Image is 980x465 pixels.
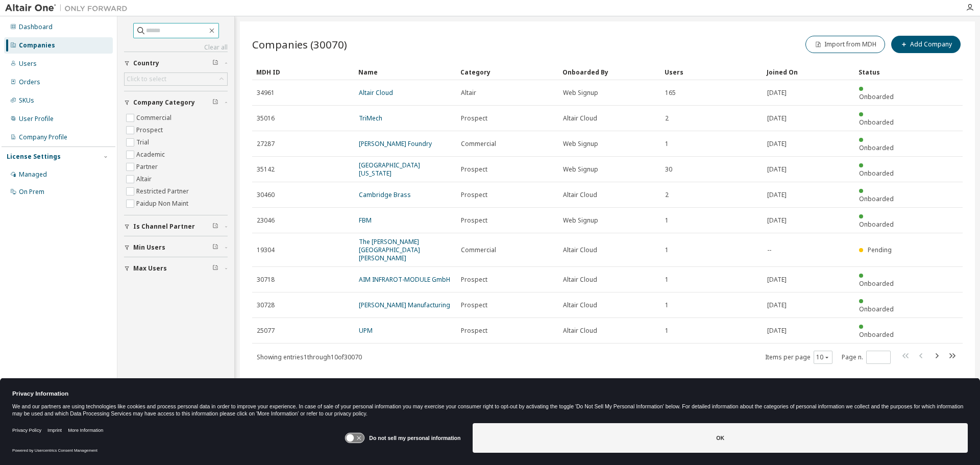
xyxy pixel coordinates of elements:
[859,194,894,203] span: Onboarded
[19,96,34,105] div: SKUs
[125,73,227,85] div: Click to select
[859,64,901,80] div: Status
[859,169,894,178] span: Onboarded
[461,246,496,254] span: Commercial
[461,140,496,148] span: Commercial
[868,246,892,254] span: Pending
[359,139,432,148] a: [PERSON_NAME] Foundry
[765,351,832,364] span: Items per page
[563,89,598,97] span: Web Signup
[767,64,850,80] div: Joined On
[19,23,53,31] div: Dashboard
[461,165,487,174] span: Prospect
[805,36,885,53] button: Import from MDH
[665,327,669,335] span: 1
[767,114,787,123] span: [DATE]
[257,216,275,225] span: 23046
[665,276,669,284] span: 1
[767,165,787,174] span: [DATE]
[124,257,228,280] button: Max Users
[257,246,275,254] span: 19304
[842,351,891,364] span: Page n.
[136,136,151,149] label: Trial
[257,327,275,335] span: 25077
[359,88,393,97] a: Altair Cloud
[665,114,669,123] span: 2
[133,243,165,252] span: Min Users
[562,64,656,80] div: Onboarded By
[19,60,37,68] div: Users
[767,216,787,225] span: [DATE]
[359,237,420,262] a: The [PERSON_NAME][GEOGRAPHIC_DATA][PERSON_NAME]
[767,191,787,199] span: [DATE]
[136,185,191,198] label: Restricted Partner
[859,143,894,152] span: Onboarded
[816,353,830,361] button: 10
[461,276,487,284] span: Prospect
[359,114,382,123] a: TriMech
[563,140,598,148] span: Web Signup
[461,301,487,309] span: Prospect
[358,64,452,80] div: Name
[563,114,597,123] span: Altair Cloud
[212,264,218,273] span: Clear filter
[767,327,787,335] span: [DATE]
[891,36,961,53] button: Add Company
[563,165,598,174] span: Web Signup
[859,330,894,339] span: Onboarded
[257,114,275,123] span: 35016
[19,41,55,50] div: Companies
[257,191,275,199] span: 30460
[19,133,67,141] div: Company Profile
[859,118,894,127] span: Onboarded
[359,326,373,335] a: UPM
[133,223,195,231] span: Is Channel Partner
[7,153,61,161] div: License Settings
[767,246,771,254] span: --
[212,59,218,67] span: Clear filter
[257,276,275,284] span: 30718
[136,173,154,185] label: Altair
[461,191,487,199] span: Prospect
[665,165,672,174] span: 30
[257,140,275,148] span: 27287
[665,140,669,148] span: 1
[212,223,218,231] span: Clear filter
[859,305,894,313] span: Onboarded
[563,327,597,335] span: Altair Cloud
[133,59,159,67] span: Country
[359,301,450,309] a: [PERSON_NAME] Manufacturing
[767,301,787,309] span: [DATE]
[563,246,597,254] span: Altair Cloud
[257,301,275,309] span: 30728
[136,198,190,210] label: Paidup Non Maint
[124,91,228,114] button: Company Category
[563,191,597,199] span: Altair Cloud
[133,264,167,273] span: Max Users
[767,276,787,284] span: [DATE]
[19,115,54,123] div: User Profile
[665,216,669,225] span: 1
[665,246,669,254] span: 1
[212,243,218,252] span: Clear filter
[859,220,894,229] span: Onboarded
[665,191,669,199] span: 2
[5,3,133,13] img: Altair One
[124,43,228,52] a: Clear all
[127,75,166,83] div: Click to select
[136,124,165,136] label: Prospect
[460,64,554,80] div: Category
[19,78,40,86] div: Orders
[256,64,350,80] div: MDH ID
[136,161,160,173] label: Partner
[124,52,228,75] button: Country
[461,327,487,335] span: Prospect
[252,37,347,52] span: Companies (30070)
[136,149,167,161] label: Academic
[359,275,450,284] a: AIM INFRAROT-MODULE GmbH
[461,114,487,123] span: Prospect
[665,301,669,309] span: 1
[124,236,228,259] button: Min Users
[665,89,676,97] span: 165
[461,216,487,225] span: Prospect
